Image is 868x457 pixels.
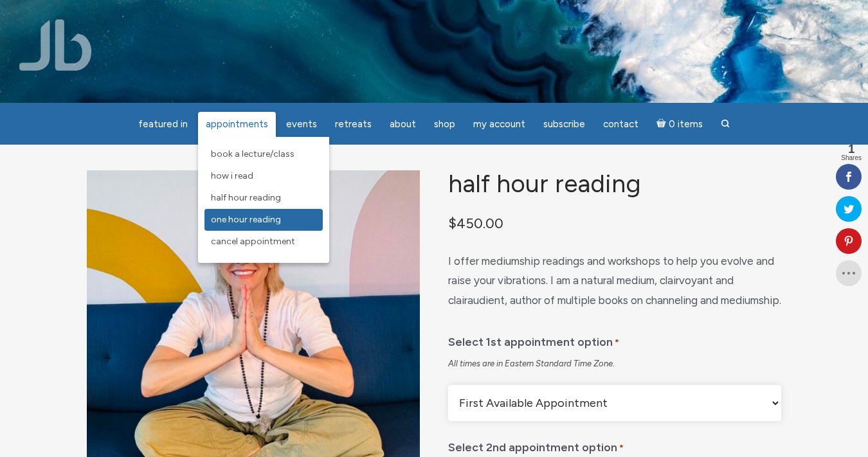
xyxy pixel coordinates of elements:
[204,187,323,209] a: Half Hour Reading
[448,170,781,198] h1: Half Hour Reading
[841,143,862,155] span: 1
[434,118,455,130] span: Shop
[204,143,323,165] a: Book a Lecture/Class
[211,192,281,203] span: Half Hour Reading
[473,118,525,130] span: My Account
[327,112,379,137] a: Retreats
[603,118,638,130] span: Contact
[656,118,669,130] i: Cart
[466,112,533,137] a: My Account
[382,112,424,137] a: About
[204,231,323,253] a: Cancel Appointment
[426,112,463,137] a: Shop
[448,215,457,231] span: $
[448,326,619,354] label: Select 1st appointment option
[131,112,195,137] a: featured in
[211,236,295,247] span: Cancel Appointment
[211,170,253,181] span: How I Read
[841,155,862,161] span: Shares
[335,118,372,130] span: Retreats
[448,215,503,231] bdi: 450.00
[211,214,281,225] span: One Hour Reading
[595,112,646,137] a: Contact
[448,251,781,310] p: I offer mediumship readings and workshops to help you evolve and raise your vibrations. I am a na...
[198,112,276,137] a: Appointments
[543,118,585,130] span: Subscribe
[669,120,703,129] span: 0 items
[448,358,781,370] div: All times are in Eastern Standard Time Zone.
[286,118,317,130] span: Events
[19,19,92,71] img: Jamie Butler. The Everyday Medium
[138,118,188,130] span: featured in
[206,118,268,130] span: Appointments
[278,112,325,137] a: Events
[390,118,416,130] span: About
[649,111,710,137] a: Cart0 items
[536,112,593,137] a: Subscribe
[211,148,294,159] span: Book a Lecture/Class
[204,209,323,231] a: One Hour Reading
[204,165,323,187] a: How I Read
